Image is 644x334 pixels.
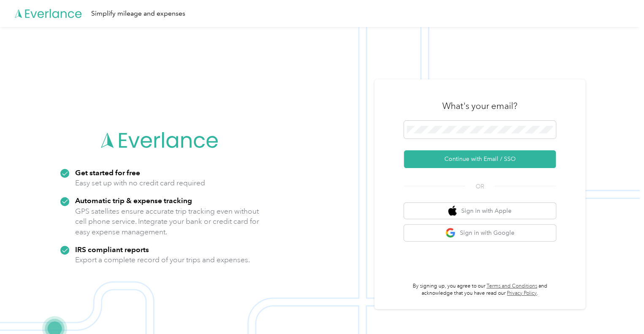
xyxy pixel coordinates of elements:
[442,100,517,112] h3: What's your email?
[448,206,457,216] img: apple logo
[465,182,495,191] span: OR
[404,282,556,297] p: By signing up, you agree to our and acknowledge that you have read our .
[507,290,537,296] a: Privacy Policy
[75,178,205,188] p: Easy set up with no credit card required
[75,168,140,177] strong: Get started for free
[75,255,250,265] p: Export a complete record of your trips and expenses.
[404,225,556,241] button: google logoSign in with Google
[404,150,556,168] button: Continue with Email / SSO
[75,245,149,254] strong: IRS compliant reports
[487,283,537,289] a: Terms and Conditions
[91,8,185,19] div: Simplify mileage and expenses
[75,196,192,205] strong: Automatic trip & expense tracking
[445,228,456,238] img: google logo
[404,203,556,219] button: apple logoSign in with Apple
[75,206,260,237] p: GPS satellites ensure accurate trip tracking even without cell phone service. Integrate your bank...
